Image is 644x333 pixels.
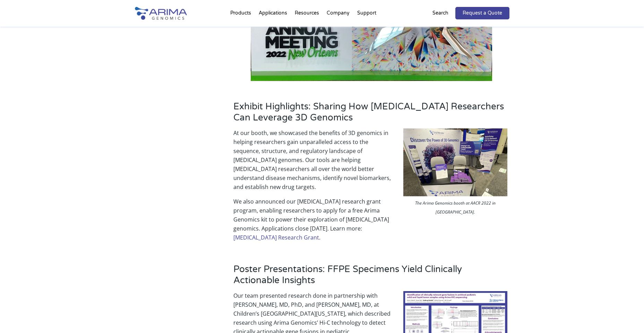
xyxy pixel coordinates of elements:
[432,9,448,18] p: Search
[233,264,509,291] h3: Poster Presentations: FFPE Specimens Yield Clinically Actionable Insights
[233,234,319,241] a: [MEDICAL_DATA] Research Grant
[455,7,509,19] a: Request a Quote
[233,101,509,128] h3: Exhibit Highlights: Sharing How [MEDICAL_DATA] Researchers Can Leverage 3D Genomics
[135,7,187,20] img: Arima-Genomics-logo
[233,128,509,197] p: At our booth, we showcased the benefits of 3D genomics in helping researchers gain unparalleled a...
[233,197,509,247] p: We also announced our [MEDICAL_DATA] research grant program, enabling researchers to apply for a ...
[402,199,509,218] p: The Arima Genomics booth at AACR 2022 in [GEOGRAPHIC_DATA].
